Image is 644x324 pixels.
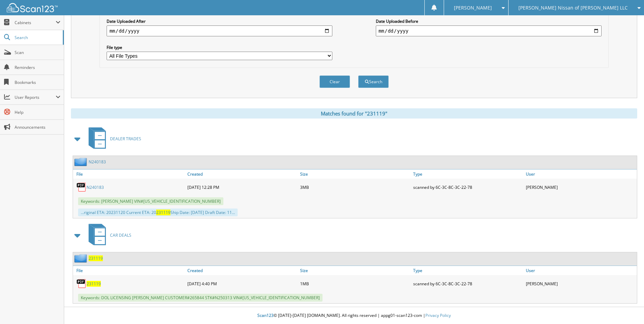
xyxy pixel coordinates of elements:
[107,44,332,50] label: File type
[15,79,60,85] span: Bookmarks
[15,50,60,55] span: Scan
[74,158,89,166] img: folder2.png
[71,108,637,119] div: Matches found for "231119"
[298,277,411,290] div: 1MB
[76,278,87,289] img: PDF.png
[78,197,223,205] span: Keywords: [PERSON_NAME] VIN#[US_VEHICLE_IDENTIFICATION_NUMBER]
[64,307,644,324] div: © [DATE]-[DATE] [DOMAIN_NAME]. All rights reserved | appg01-scan123-com |
[7,3,58,12] img: scan123-logo-white.svg
[411,277,524,290] div: scanned by 6C-3C-8C-3C-22-78
[186,266,298,275] a: Created
[15,20,56,25] span: Cabinets
[524,277,637,290] div: [PERSON_NAME]
[107,25,332,36] input: start
[411,180,524,194] div: scanned by 6C-3C-8C-3C-22-78
[376,25,602,36] input: end
[186,180,298,194] div: [DATE] 12:28 PM
[73,169,186,179] a: File
[518,6,628,10] span: [PERSON_NAME] Nissan of [PERSON_NAME] LLC
[411,266,524,275] a: Type
[15,109,60,115] span: Help
[298,180,411,194] div: 3MB
[186,277,298,290] div: [DATE] 4:40 PM
[15,124,60,130] span: Announcements
[85,222,131,249] a: CAR DEALS
[15,65,60,70] span: Reminders
[298,169,411,179] a: Size
[319,75,350,88] button: Clear
[87,184,104,190] a: N240183
[15,94,56,100] span: User Reports
[186,169,298,179] a: Created
[524,180,637,194] div: [PERSON_NAME]
[110,232,131,238] span: CAR DEALS
[87,281,101,287] a: 231119
[524,266,637,275] a: User
[78,209,238,216] div: ...riginal ETA: 20231120 Current ETA: 20 Ship Date: [DATE] Draft Date: 11...
[358,75,389,88] button: Search
[107,18,332,24] label: Date Uploaded After
[610,291,644,324] iframe: Chat Widget
[257,312,274,318] span: Scan123
[524,169,637,179] a: User
[78,294,323,302] span: Keywords: DOL LICENSING [PERSON_NAME] CUSTOMER#265844 STK#N250313 VIN#[US_VEHICLE_IDENTIFICATION_...
[110,136,141,142] span: DEALER TRADES
[15,35,59,40] span: Search
[73,266,186,275] a: File
[89,255,103,261] a: 231119
[411,169,524,179] a: Type
[298,266,411,275] a: Size
[425,312,451,318] a: Privacy Policy
[454,6,492,10] span: [PERSON_NAME]
[156,210,170,215] span: 231119
[89,159,106,165] a: N240183
[376,18,602,24] label: Date Uploaded Before
[85,125,141,152] a: DEALER TRADES
[76,182,87,192] img: PDF.png
[74,254,89,263] img: folder2.png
